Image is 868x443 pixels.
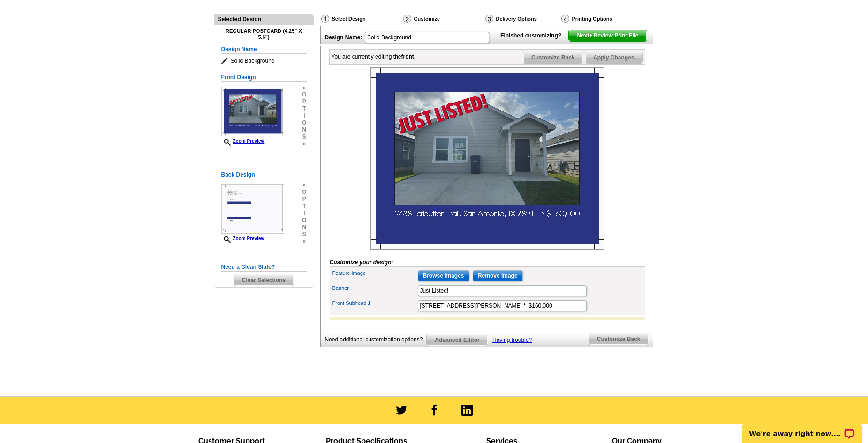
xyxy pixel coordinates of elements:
[427,334,487,346] span: Advanced Editor
[302,231,306,238] span: s
[560,14,644,23] div: Printing Options
[221,73,307,82] h5: Front Design
[221,87,284,136] img: Z18873489_00001_1.jpg
[325,334,427,346] div: Need additional customization options?
[302,203,306,210] span: t
[484,14,560,23] div: Delivery Options
[302,140,306,148] span: »
[302,84,306,91] span: »
[221,184,284,234] img: Z18873489_00001_2.jpg
[321,15,329,23] img: Select Design
[234,274,294,286] span: Clear Selections
[302,196,306,203] span: p
[214,15,314,23] div: Selected Design
[221,28,307,40] h4: Regular Postcard (4.25" x 5.6")
[302,189,306,196] span: o
[403,15,411,23] img: Customize
[302,98,306,105] span: p
[332,52,416,61] div: You are currently editing the .
[221,45,307,54] h5: Design Name
[370,67,604,250] img: Z18873489_00001_1.jpg
[302,133,306,140] span: s
[302,91,306,98] span: o
[569,30,646,41] span: Next Review Print File
[330,259,393,266] i: Customize your design:
[221,263,307,272] h5: Need a Clean Slate?
[302,126,306,133] span: n
[221,170,307,179] h5: Back Design
[736,413,868,443] iframe: LiveChat chat widget
[302,182,306,189] span: »
[221,139,265,144] a: Zoom Preview
[523,52,583,63] span: Customize Back
[302,112,306,119] span: i
[561,15,569,23] img: Printing Options & Summary
[302,210,306,217] span: i
[302,119,306,126] span: o
[589,333,649,345] span: Customize Back
[585,52,642,63] span: Apply Changes
[302,105,306,112] span: t
[332,269,417,277] label: Feature Image
[332,284,417,292] label: Banner
[302,238,306,245] span: »
[500,32,567,39] strong: Finished customizing?
[473,270,523,281] input: Remove Image
[221,236,265,241] a: Zoom Preview
[325,34,362,41] strong: Design Name:
[485,15,493,23] img: Delivery Options
[589,33,593,37] img: button-next-arrow-white.png
[221,56,307,66] span: Solid Background
[401,53,414,60] b: front
[426,334,488,346] a: Advanced Editor
[402,14,484,26] div: Customize
[332,299,417,307] label: Front Subhead 1
[320,14,402,26] div: Select Design
[302,217,306,224] span: o
[492,337,532,343] a: Having trouble?
[418,270,469,281] input: Browse Images
[302,224,306,231] span: n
